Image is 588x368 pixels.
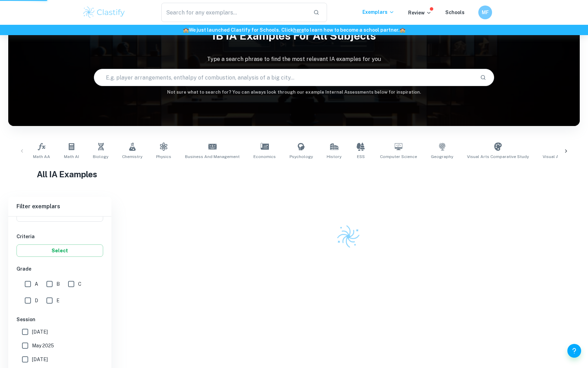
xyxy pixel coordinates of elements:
[8,25,580,47] h1: IB IA examples for all subjects
[400,27,405,33] span: 🏫
[17,316,103,323] h6: Session
[8,55,580,63] p: Type a search phrase to find the most relevant IA examples for you
[380,154,417,160] span: Computer Science
[33,154,50,160] span: Math AA
[445,10,465,15] a: Schools
[357,154,365,160] span: ESS
[122,154,142,160] span: Chemistry
[17,244,103,257] button: Select
[37,168,551,180] h1: All IA Examples
[478,6,492,19] button: MF
[431,154,453,160] span: Geography
[78,280,81,288] span: C
[290,154,313,160] span: Psychology
[293,27,304,33] a: here
[94,68,474,87] input: E.g. player arrangements, enthalpy of combustion, analysis of a big city...
[161,3,308,22] input: Search for any exemplars...
[567,344,581,358] button: Help and Feedback
[32,342,54,349] span: May 2025
[1,26,587,34] h6: We just launched Clastify for Schools. Click to learn how to become a school partner.
[32,356,48,363] span: [DATE]
[477,72,489,83] button: Search
[185,154,240,160] span: Business and Management
[362,8,394,16] p: Exemplars
[8,197,111,216] h6: Filter exemplars
[156,154,171,160] span: Physics
[467,154,529,160] span: Visual Arts Comparative Study
[64,154,79,160] span: Math AI
[481,9,489,16] h6: MF
[253,154,276,160] span: Economics
[56,280,60,288] span: B
[93,154,108,160] span: Biology
[335,223,362,250] img: Clastify logo
[408,9,432,17] p: Review
[35,297,38,304] span: D
[56,297,59,304] span: E
[35,280,38,288] span: A
[32,328,48,336] span: [DATE]
[17,233,103,240] h6: Criteria
[82,6,126,19] img: Clastify logo
[183,27,189,33] span: 🏫
[8,89,580,96] h6: Not sure what to search for? You can always look through our example Internal Assessments below f...
[327,154,341,160] span: History
[17,265,103,273] h6: Grade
